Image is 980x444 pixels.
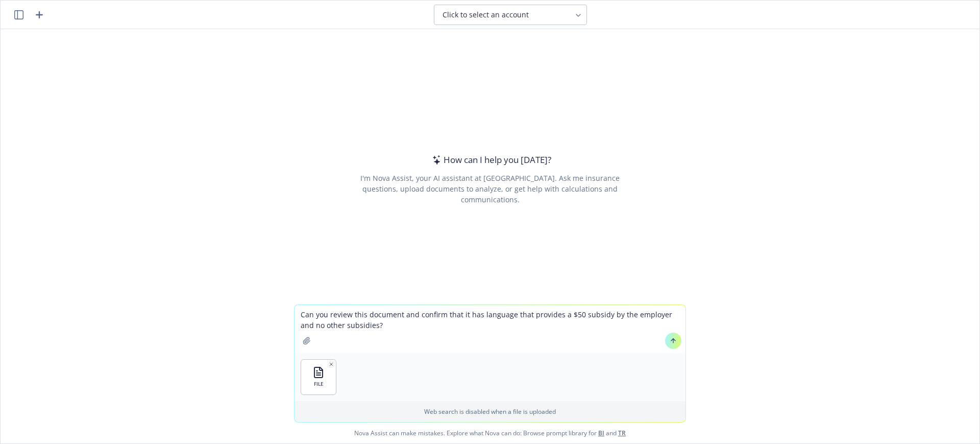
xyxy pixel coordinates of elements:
p: Web search is disabled when a file is uploaded [301,407,679,416]
a: TR [618,429,626,437]
span: FILE [314,381,324,387]
div: I'm Nova Assist, your AI assistant at [GEOGRAPHIC_DATA]. Ask me insurance questions, upload docum... [346,173,633,205]
a: BI [598,429,604,437]
span: Nova Assist can make mistakes. Explore what Nova can do: Browse prompt library for and [5,423,975,443]
button: Click to select an account [434,5,587,25]
textarea: Can you review this document and confirm that it has language that provides a $50 subsidy by the ... [295,305,685,353]
button: FILE [301,360,336,394]
span: Click to select an account [443,10,529,20]
div: How can I help you [DATE]? [429,153,551,167]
